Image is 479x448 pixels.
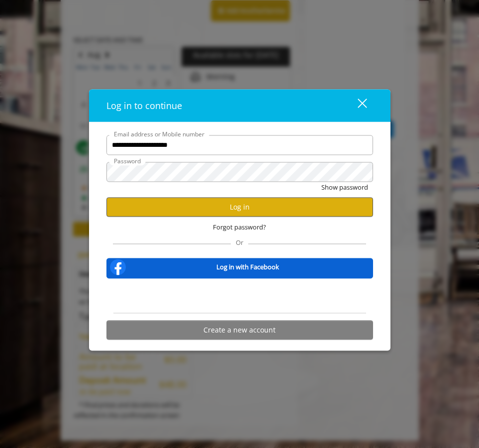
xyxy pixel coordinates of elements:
[108,257,128,277] img: facebook-logo
[346,98,366,113] div: close dialog
[109,129,209,138] label: Email address or Mobile number
[106,320,373,339] button: Create a new account
[106,99,182,111] span: Log in to continue
[109,156,146,165] label: Password
[106,162,373,182] input: Password
[189,285,290,307] iframe: Sign in with Google Button
[213,222,266,232] span: Forgot password?
[231,237,248,246] span: Or
[339,95,373,115] button: close dialog
[106,135,373,155] input: Email address or Mobile number
[216,262,279,272] b: Log in with Facebook
[106,197,373,217] button: Log in
[321,182,368,192] button: Show password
